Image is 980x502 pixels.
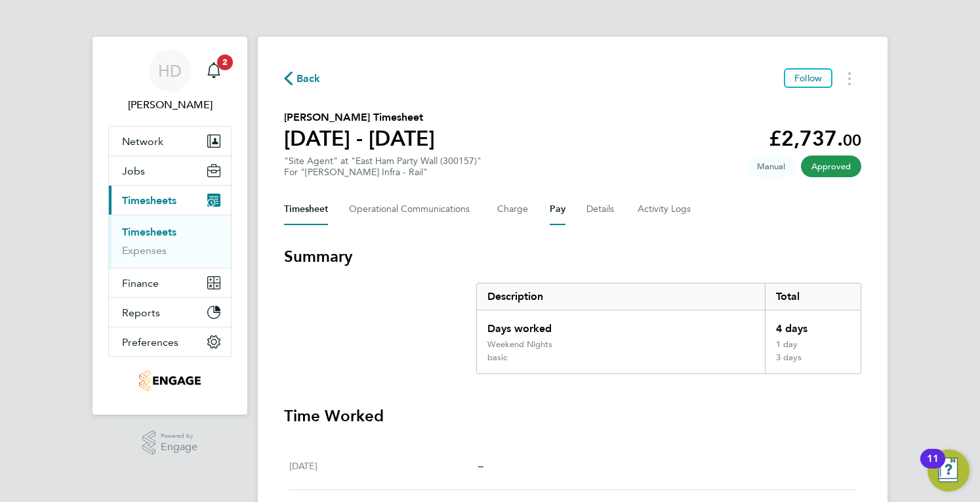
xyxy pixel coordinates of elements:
[109,127,231,156] button: Network
[765,352,861,373] div: 3 days
[765,310,861,339] div: 4 days
[296,71,321,87] span: Back
[794,72,822,84] span: Follow
[284,194,328,225] button: Timesheet
[838,68,861,89] button: Timesheets Menu
[161,442,197,453] span: Engage
[122,306,160,319] span: Reports
[122,277,159,289] span: Finance
[746,156,796,177] span: This timesheet was manually created.
[92,37,247,415] nav: Main navigation
[122,165,145,177] span: Jobs
[109,327,231,356] button: Preferences
[928,450,970,492] button: Open Resource Center, 11 new notifications
[158,62,182,79] span: HD
[477,310,765,339] div: Days worked
[586,194,617,225] button: Details
[550,194,565,225] button: Pay
[108,370,232,391] a: Go to home page
[284,156,481,178] div: "Site Agent" at "East Ham Party Wall (300157)"
[109,298,231,327] button: Reports
[843,131,861,150] span: 00
[284,246,861,267] h3: Summary
[122,135,163,148] span: Network
[201,50,227,92] a: 2
[139,370,200,391] img: tribuildsolutions-logo-retina.png
[109,186,231,215] button: Timesheets
[122,336,178,348] span: Preferences
[142,430,198,455] a: Powered byEngage
[122,226,176,238] a: Timesheets
[109,268,231,297] button: Finance
[284,70,321,87] button: Back
[122,194,176,207] span: Timesheets
[109,215,231,268] div: Timesheets
[284,110,435,125] h2: [PERSON_NAME] Timesheet
[161,430,197,442] span: Powered by
[497,194,529,225] button: Charge
[801,156,861,177] span: This timesheet has been approved.
[478,459,483,472] span: –
[349,194,476,225] button: Operational Communications
[487,339,552,350] div: Weekend Nights
[765,339,861,352] div: 1 day
[289,458,478,474] div: [DATE]
[122,244,167,257] a: Expenses
[217,54,233,70] span: 2
[109,156,231,185] button: Jobs
[284,125,435,152] h1: [DATE] - [DATE]
[476,283,861,374] div: Summary
[284,167,481,178] div: For "[PERSON_NAME] Infra - Rail"
[108,50,232,113] a: HD[PERSON_NAME]
[769,126,861,151] app-decimal: £2,737.
[638,194,693,225] button: Activity Logs
[927,459,939,476] div: 11
[765,283,861,310] div: Total
[487,352,507,363] div: basic
[477,283,765,310] div: Description
[284,406,861,427] h3: Time Worked
[108,97,232,113] span: Holly Dunnage
[784,68,832,88] button: Follow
